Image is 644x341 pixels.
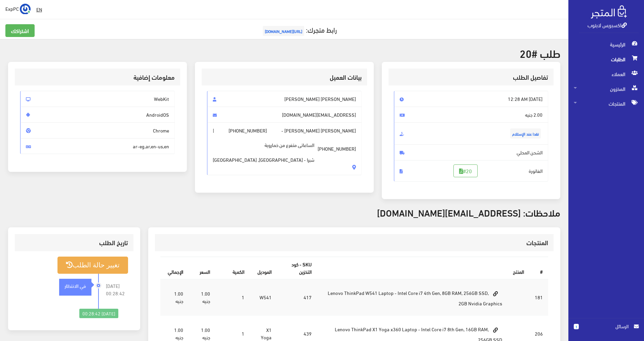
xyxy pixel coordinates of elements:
[317,279,508,315] td: Lenovo ThinkPad W541 Laptop - Intel Core i7 4th Gen, 8GB RAM, 256GB SSD, 2GB Nvidia Graphics
[65,282,86,289] strong: في الانتظار
[568,67,644,81] a: العملاء
[57,257,128,274] button: تغيير حالة الطلب
[250,279,277,315] td: W541
[34,3,45,15] a: EN
[318,145,356,152] span: [PHONE_NUMBER]
[529,279,548,315] td: 181
[20,91,175,107] span: WebKit
[160,239,548,246] h3: المنتجات
[20,74,175,80] h3: معلومات إضافية
[106,282,128,297] span: [DATE] 00:28:42
[394,144,549,160] span: الشحن المحلي
[79,309,118,318] div: [DATE] 00:28:42
[20,107,175,123] span: AndroidOS
[394,160,549,182] span: الفاتورة
[394,74,549,80] h3: تفاصيل الطلب
[574,96,639,111] span: المنتجات
[229,127,267,134] span: [PHONE_NUMBER]
[207,107,362,123] span: [EMAIL_ADDRESS][DOMAIN_NAME]
[568,52,644,67] a: الطلبات
[207,91,362,107] span: [PERSON_NAME] [PERSON_NAME]
[574,81,639,96] span: المخزون
[568,96,644,111] a: المنتجات
[574,324,579,329] span: 1
[213,134,314,163] span: الساعاتى متفرع من خماروية شبرا - [GEOGRAPHIC_DATA], [GEOGRAPHIC_DATA]
[250,257,277,279] th: الموديل
[453,164,478,177] a: #20
[20,4,31,14] img: ...
[189,279,216,315] td: 1.00 جنيه
[574,67,639,81] span: العملاء
[5,24,35,37] a: اشتراكك
[394,107,549,123] span: 2.00 جنيه
[510,128,541,139] span: نقدا عند الإستلام
[317,257,529,279] th: المنتج
[277,257,317,279] th: SKU - كود التخزين
[261,23,337,36] a: رابط متجرك:[URL][DOMAIN_NAME]
[574,323,639,337] a: 1 الرسائل
[215,279,249,315] td: 1
[584,323,629,330] span: الرسائل
[574,52,639,67] span: الطلبات
[160,279,189,315] td: 1.00 جنيه
[36,5,42,13] u: EN
[591,5,627,18] img: .
[20,122,175,139] span: Chrome
[215,257,249,279] th: الكمية
[189,257,216,279] th: السعر
[529,257,548,279] th: #
[5,3,31,14] a: ... ExpPC
[20,138,175,154] span: ar-eg,ar,en-us,en
[8,47,560,59] h2: طلب #20
[277,279,317,315] td: 417
[568,37,644,52] a: الرئيسية
[5,4,19,13] span: ExpPC
[394,91,549,107] span: [DATE] 12:28 AM
[568,81,644,96] a: المخزون
[574,37,639,52] span: الرئيسية
[20,239,128,246] h3: تاريخ الطلب
[588,20,627,30] a: اكسبريس لابتوب
[160,257,189,279] th: اﻹجمالي
[207,122,362,175] span: [PERSON_NAME] [PERSON_NAME] - |
[8,207,560,218] h3: ملاحظات: [EMAIL_ADDRESS][DOMAIN_NAME]
[207,74,362,80] h3: بيانات العميل
[263,26,304,36] span: [URL][DOMAIN_NAME]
